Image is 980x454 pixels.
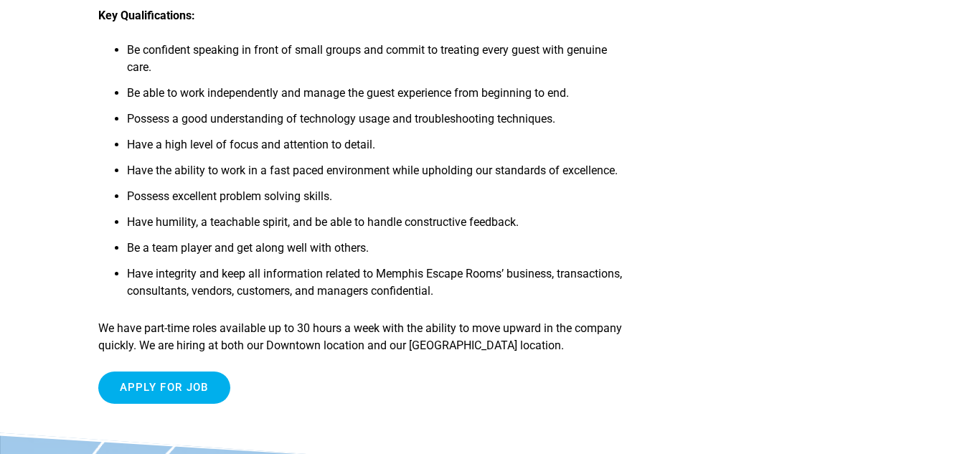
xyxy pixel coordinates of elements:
li: Be able to work independently and manage the guest experience from beginning to end. [127,85,629,110]
strong: Key Qualifications: [98,9,195,22]
li: Be confident speaking in front of small groups and commit to treating every guest with genuine care. [127,42,629,85]
p: We have part-time roles available up to 30 hours a week with the ability to move upward in the co... [98,320,629,354]
li: Possess excellent problem solving skills. [127,188,629,214]
li: Be a team player and get along well with others. [127,240,629,265]
li: Possess a good understanding of technology usage and troubleshooting techniques. [127,110,629,136]
li: Have the ability to work in a fast paced environment while upholding our standards of excellence. [127,162,629,188]
li: Have a high level of focus and attention to detail. [127,136,629,162]
li: Have humility, a teachable spirit, and be able to handle constructive feedback. [127,214,629,240]
li: Have integrity and keep all information related to Memphis Escape Rooms’ business, transactions, ... [127,265,629,308]
input: Apply for job [98,372,230,404]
